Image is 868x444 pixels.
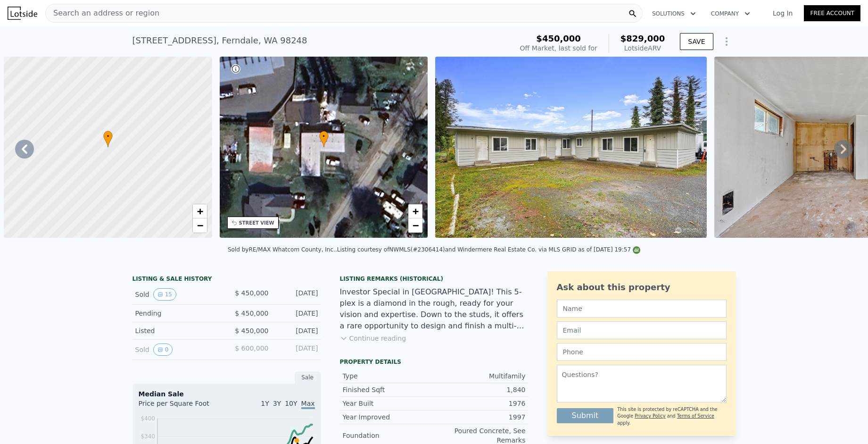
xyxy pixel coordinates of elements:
[197,205,203,217] span: +
[557,321,727,339] input: Email
[228,246,337,253] div: Sold by RE/MAX Whatcom County, Inc. .
[273,400,281,407] span: 3Y
[645,5,703,22] button: Solutions
[434,412,526,422] div: 1997
[276,343,318,356] div: [DATE]
[276,288,318,301] div: [DATE]
[557,408,614,423] button: Submit
[135,343,219,356] div: Sold
[536,34,581,43] span: $450,000
[557,343,727,361] input: Phone
[135,326,219,335] div: Listed
[141,415,155,422] tspan: $400
[139,389,315,399] div: Median Sale
[141,433,155,440] tspan: $340
[295,371,321,384] div: Sale
[135,309,219,318] div: Pending
[132,275,321,285] div: LISTING & SALE HISTORY
[340,358,529,366] div: Property details
[434,399,526,408] div: 1976
[276,309,318,318] div: [DATE]
[301,400,315,409] span: Max
[337,246,640,253] div: Listing courtesy of NWMLS (#2306414) and Windermere Real Estate Co. via MLS GRID as of [DATE] 19:57
[239,219,274,226] div: STREET VIEW
[434,371,526,381] div: Multifamily
[8,7,37,20] img: Lotside
[235,289,268,297] span: $ 450,000
[319,132,329,141] span: •
[46,8,159,19] span: Search an address or region
[285,400,297,407] span: 10Y
[520,43,597,53] div: Off Market, last sold for
[193,218,207,233] a: Zoom out
[193,204,207,218] a: Zoom in
[717,32,736,51] button: Show Options
[408,204,422,218] a: Zoom in
[132,34,307,47] div: [STREET_ADDRESS] , Ferndale , WA 98248
[319,131,329,147] div: •
[413,205,419,217] span: +
[620,43,665,53] div: Lotside ARV
[340,334,406,343] button: Continue reading
[103,131,113,147] div: •
[153,343,173,356] button: View historical data
[635,413,665,419] a: Privacy Policy
[261,400,269,407] span: 1Y
[343,431,434,440] div: Foundation
[680,33,713,50] button: SAVE
[677,413,714,419] a: Terms of Service
[761,8,804,18] a: Log In
[633,246,640,254] img: NWMLS Logo
[235,344,268,352] span: $ 600,000
[617,406,726,427] div: This site is protected by reCAPTCHA and the Google and apply.
[408,218,422,233] a: Zoom out
[139,399,227,414] div: Price per Square Foot
[435,57,706,238] img: Sale: 132439782 Parcel: 102693885
[197,219,203,231] span: −
[340,286,529,332] div: Investor Special in [GEOGRAPHIC_DATA]! This 5-plex is a diamond in the rough, ready for your visi...
[703,5,758,22] button: Company
[340,275,529,283] div: Listing Remarks (Historical)
[276,326,318,335] div: [DATE]
[620,34,665,43] span: $829,000
[413,219,419,231] span: −
[343,385,434,394] div: Finished Sqft
[343,412,434,422] div: Year Improved
[434,385,526,394] div: 1,840
[343,399,434,408] div: Year Built
[235,327,268,335] span: $ 450,000
[557,281,727,294] div: Ask about this property
[804,5,860,21] a: Free Account
[235,310,268,317] span: $ 450,000
[343,371,434,381] div: Type
[135,288,219,301] div: Sold
[103,132,113,141] span: •
[557,300,727,318] input: Name
[153,288,176,301] button: View historical data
